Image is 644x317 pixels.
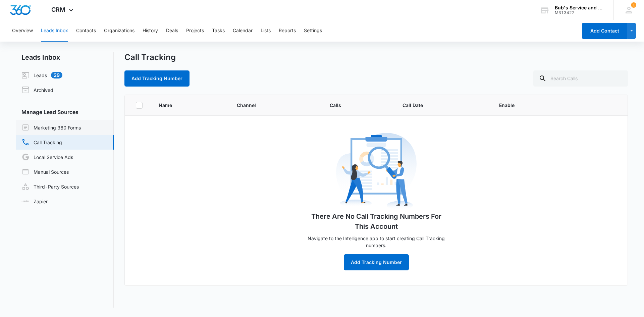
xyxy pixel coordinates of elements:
[306,235,447,249] p: Navigate to the Intelligence app to start creating Call Tracking numbers.
[159,102,221,109] span: Name
[499,102,566,109] span: Enable
[12,20,33,42] button: Overview
[21,198,48,205] a: Zapier
[124,70,190,87] button: Add Tracking Number
[212,20,225,42] button: Tasks
[402,102,483,109] span: Call Date
[143,20,158,42] button: History
[166,20,178,42] button: Deals
[261,20,271,42] button: Lists
[336,131,417,211] img: No Data
[555,10,604,15] div: account id
[582,23,627,39] button: Add Contact
[233,20,253,42] button: Calendar
[631,2,636,8] div: notifications count
[16,52,114,62] h2: Leads Inbox
[21,86,53,94] a: Archived
[344,254,409,270] button: Add Tracking Number
[21,153,73,161] a: Local Service Ads
[304,20,322,42] button: Settings
[21,123,81,131] a: Marketing 360 Forms
[21,182,79,191] a: Third-Party Sources
[279,20,296,42] button: Reports
[124,52,176,62] h1: Call Tracking
[21,138,62,146] a: Call Tracking
[21,168,69,176] a: Manual Sources
[533,70,628,87] input: Search Calls
[104,20,135,42] button: Organizations
[330,102,386,109] span: Calls
[306,211,447,231] h1: There Are No Call Tracking Numbers For This Account
[237,102,314,109] span: Channel
[41,20,68,42] button: Leads Inbox
[555,5,604,10] div: account name
[186,20,204,42] button: Projects
[16,108,114,116] h3: Manage Lead Sources
[631,2,636,8] span: 1
[76,20,96,42] button: Contacts
[21,71,62,79] a: Leads29
[51,6,65,13] span: CRM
